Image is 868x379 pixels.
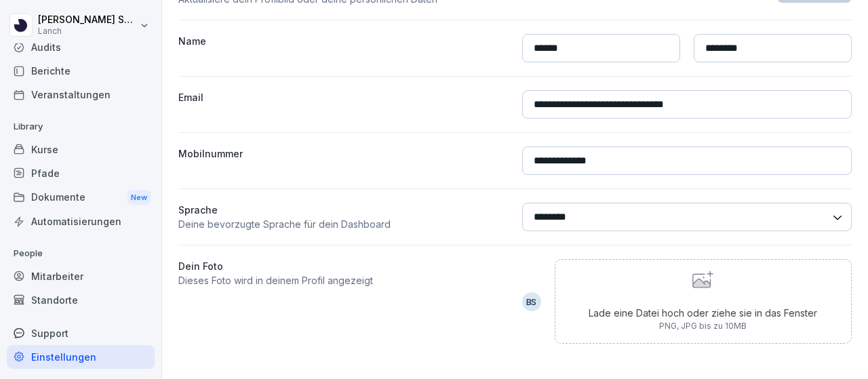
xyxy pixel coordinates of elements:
a: Veranstaltungen [7,83,155,106]
p: Library [7,116,155,138]
a: Pfade [7,161,155,185]
label: Email [178,90,509,119]
p: Sprache [178,203,509,217]
div: BS [522,292,541,311]
p: Lanch [38,26,137,36]
p: People [7,243,155,264]
a: Mitarbeiter [7,264,155,288]
div: Support [7,321,155,345]
a: Audits [7,35,155,59]
a: Standorte [7,288,155,312]
div: Dokumente [7,185,155,210]
label: Dein Foto [178,259,509,273]
a: Automatisierungen [7,210,155,233]
a: Einstellungen [7,345,155,369]
label: Mobilnummer [178,146,509,175]
p: PNG, JPG bis zu 10MB [589,320,817,332]
a: DokumenteNew [7,185,155,210]
a: Kurse [7,138,155,161]
p: Dieses Foto wird in deinem Profil angezeigt [178,273,509,287]
div: New [127,190,151,205]
label: Name [178,34,509,62]
p: Lade eine Datei hoch oder ziehe sie in das Fenster [589,306,817,320]
a: Berichte [7,59,155,83]
p: [PERSON_NAME] Samsunlu [38,14,137,26]
p: Deine bevorzugte Sprache für dein Dashboard [178,217,509,231]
